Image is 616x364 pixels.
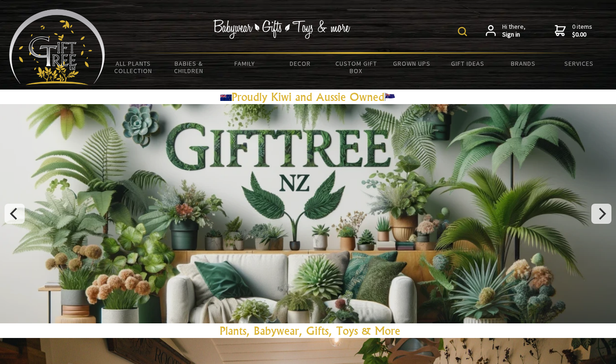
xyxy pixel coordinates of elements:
a: 0 items$0.00 [555,23,592,39]
a: Gift Ideas [440,54,495,73]
span: 0 items [572,22,592,39]
strong: Sign in [502,31,526,39]
a: Family [217,54,272,73]
a: Brands [495,54,551,73]
button: Previous [5,204,25,224]
a: Hi there,Sign in [486,23,526,39]
a: Services [551,54,607,73]
img: Babyware - Gifts - Toys and more... [9,9,105,85]
button: Next [591,204,611,224]
a: Custom Gift Box [328,54,384,80]
a: Proudly Kiwi and Aussie Owned [220,90,396,104]
a: All Plants Collection [105,54,161,80]
span: Hi there, [502,23,526,39]
a: Babies & Children [161,54,217,80]
img: product search [458,27,467,36]
a: Grown Ups [384,54,440,73]
a: Decor [272,54,328,73]
strong: $0.00 [572,31,592,39]
a: Plants, Babywear, Gifts, Toys & Mor [220,324,395,338]
img: Babywear - Gifts - Toys & more [213,20,350,39]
